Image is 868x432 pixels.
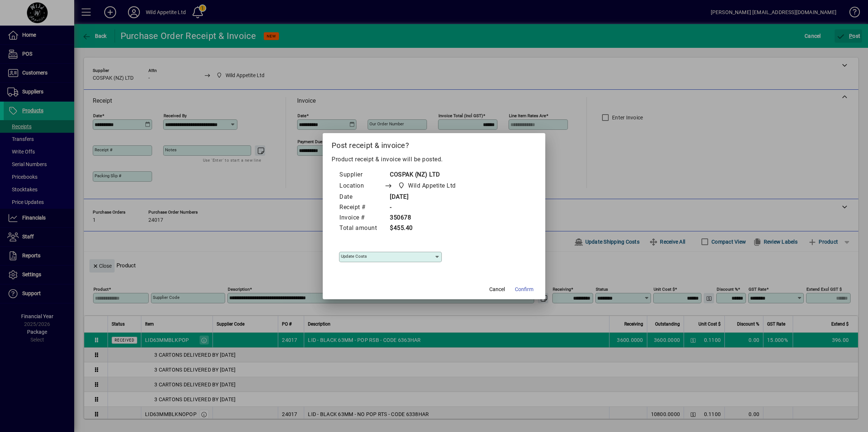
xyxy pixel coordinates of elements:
td: Supplier [339,170,384,180]
span: Wild Appetite Ltd [396,181,459,191]
td: Invoice # [339,213,384,223]
mat-label: Update costs [341,254,367,259]
h2: Post receipt & invoice? [323,133,545,155]
p: Product receipt & invoice will be posted. [332,155,536,164]
td: Date [339,192,384,202]
td: Total amount [339,223,384,234]
td: COSPAK (NZ) LTD [384,170,470,180]
button: Confirm [512,283,536,296]
td: Location [339,180,384,192]
td: $455.40 [384,223,470,234]
td: Receipt # [339,202,384,213]
span: Confirm [515,286,533,293]
td: [DATE] [384,192,470,202]
span: Cancel [489,286,505,293]
td: 350678 [384,213,470,223]
span: Wild Appetite Ltd [408,181,456,190]
td: - [384,202,470,213]
button: Cancel [485,283,509,296]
